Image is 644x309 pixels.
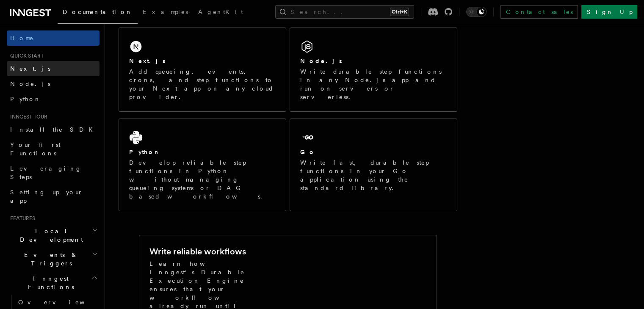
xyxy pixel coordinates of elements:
[138,3,193,23] a: Examples
[119,28,286,112] a: Next.jsAdd queueing, events, crons, and step functions to your Next app on any cloud provider.
[300,158,447,192] p: Write fast, durable step functions in your Go application using the standard library.
[193,3,248,23] a: AgentKit
[581,5,637,19] a: Sign Up
[7,113,47,120] span: Inngest tour
[7,161,100,185] a: Leveraging Steps
[10,80,50,87] span: Node.js
[129,67,276,101] p: Add queueing, events, crons, and step functions to your Next app on any cloud provider.
[7,274,91,291] span: Inngest Functions
[290,119,457,211] a: GoWrite fast, durable step functions in your Go application using the standard library.
[7,61,100,76] a: Next.js
[7,185,100,208] a: Setting up your app
[290,28,457,112] a: Node.jsWrite durable step functions in any Node.js app and run on servers or serverless.
[119,119,286,211] a: PythonDevelop reliable step functions in Python without managing queueing systems or DAG based wo...
[58,3,138,24] a: Documentation
[7,122,100,137] a: Install the SDK
[7,52,44,59] span: Quick start
[300,57,342,65] h2: Node.js
[7,137,100,161] a: Your first Functions
[7,215,35,222] span: Features
[10,34,34,42] span: Home
[500,5,578,19] a: Contact sales
[129,148,160,156] h2: Python
[7,223,100,247] button: Local Development
[7,247,100,271] button: Events & Triggers
[466,7,486,17] button: Toggle dark mode
[7,271,100,295] button: Inngest Functions
[7,251,92,268] span: Events & Triggers
[7,227,92,244] span: Local Development
[129,158,276,201] p: Develop reliable step functions in Python without managing queueing systems or DAG based workflows.
[18,299,105,306] span: Overview
[7,76,100,91] a: Node.js
[7,30,100,46] a: Home
[10,165,82,180] span: Leveraging Steps
[390,8,409,16] kbd: Ctrl+K
[129,57,166,65] h2: Next.js
[143,8,188,15] span: Examples
[10,141,61,157] span: Your first Functions
[7,91,100,107] a: Python
[275,5,414,19] button: Search...Ctrl+K
[149,246,246,257] h2: Write reliable workflows
[10,65,50,72] span: Next.js
[198,8,243,15] span: AgentKit
[10,126,98,133] span: Install the SDK
[300,67,447,101] p: Write durable step functions in any Node.js app and run on servers or serverless.
[63,8,133,15] span: Documentation
[300,148,315,156] h2: Go
[10,96,41,102] span: Python
[10,189,83,204] span: Setting up your app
